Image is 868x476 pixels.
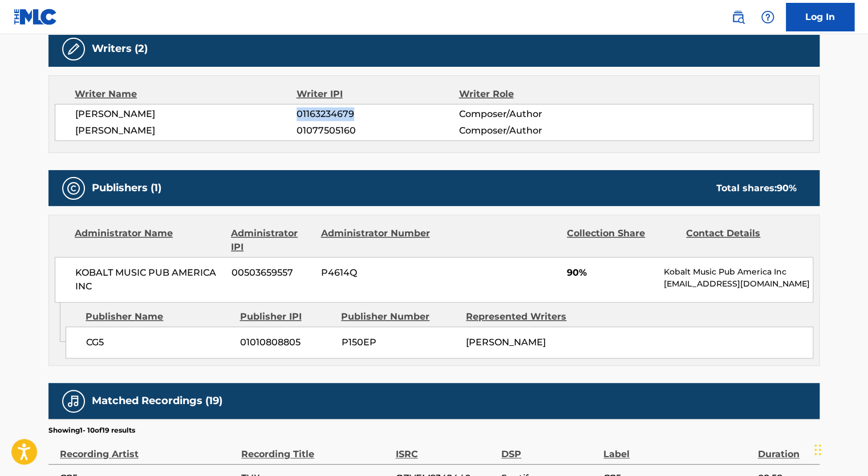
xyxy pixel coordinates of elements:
[757,435,814,461] div: Duration
[92,181,161,195] h5: Publishers (1)
[86,336,232,349] span: CG5
[727,6,749,29] a: Public Search
[240,310,332,324] div: Publisher IPI
[395,435,496,461] div: ISRC
[341,336,457,349] span: P150EP
[297,124,459,138] span: 01077505160
[241,435,390,461] div: Recording Title
[92,394,222,408] h5: Matched Recordings (19)
[731,10,745,24] img: search
[459,107,606,121] span: Composer/Author
[75,266,223,293] span: KOBALT MUSIC PUB AMERICA INC
[75,124,297,138] span: [PERSON_NAME]
[466,310,582,324] div: Represented Writers
[786,3,854,31] a: Log In
[777,183,797,193] span: 90 %
[67,394,80,408] img: Matched Recordings
[459,87,606,101] div: Writer Role
[716,181,797,195] div: Total shares:
[67,42,80,56] img: Writers
[67,181,80,195] img: Publishers
[75,87,297,101] div: Writer Name
[297,87,459,101] div: Writer IPI
[75,107,297,121] span: [PERSON_NAME]
[686,227,797,254] div: Contact Details
[603,435,752,461] div: Label
[341,310,457,324] div: Publisher Number
[459,124,606,138] span: Composer/Author
[75,227,222,254] div: Administrator Name
[761,10,774,24] img: help
[567,227,678,254] div: Collection Share
[231,227,312,254] div: Administrator IPI
[48,425,135,435] p: Showing 1 - 10 of 19 results
[811,421,868,476] iframe: Chat Widget
[501,435,598,461] div: DSP
[240,336,332,349] span: 01010808805
[466,337,546,348] span: [PERSON_NAME]
[756,6,779,29] div: Help
[321,266,432,280] span: P4614Q
[14,9,58,25] img: MLC Logo
[92,42,148,55] h5: Writers (2)
[297,107,459,121] span: 01163234679
[60,435,236,461] div: Recording Artist
[664,266,813,278] p: Kobalt Music Pub America Inc
[567,266,655,280] span: 90%
[664,278,813,290] p: [EMAIL_ADDRESS][DOMAIN_NAME]
[86,310,231,324] div: Publisher Name
[232,266,313,280] span: 00503659557
[321,227,431,254] div: Administrator Number
[814,433,821,467] div: Drag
